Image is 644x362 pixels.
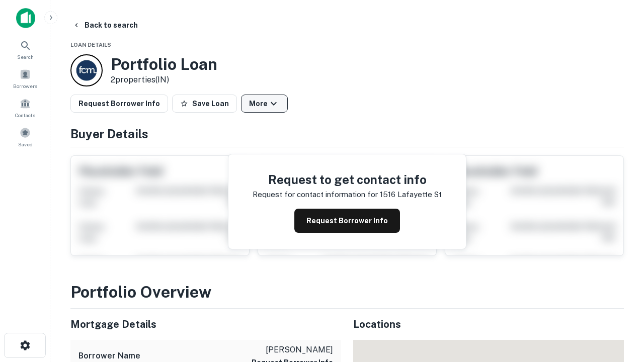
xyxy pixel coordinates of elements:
span: Loan Details [70,42,111,48]
a: Search [3,36,47,63]
button: Save Loan [172,95,237,113]
h5: Mortgage Details [70,317,341,332]
h3: Portfolio Overview [70,280,624,304]
button: Request Borrower Info [70,95,168,113]
a: Saved [3,123,47,150]
h5: Locations [353,317,624,332]
a: Contacts [3,94,47,121]
button: Request Borrower Info [294,209,400,233]
span: Search [17,53,34,61]
h4: Buyer Details [70,125,624,143]
h4: Request to get contact info [253,170,442,189]
p: Request for contact information for [253,189,378,201]
span: Borrowers [13,82,37,90]
iframe: Chat Widget [594,282,644,330]
h3: Portfolio Loan [111,55,217,74]
span: Saved [18,140,33,148]
button: Back to search [68,16,142,34]
h6: Borrower Name [78,350,140,362]
a: Borrowers [3,65,47,92]
p: 1516 lafayette st [380,189,442,201]
button: More [241,95,288,113]
span: Contacts [15,111,35,119]
img: capitalize-icon.png [16,8,35,28]
p: 2 properties (IN) [111,74,217,86]
p: [PERSON_NAME] [252,344,333,356]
